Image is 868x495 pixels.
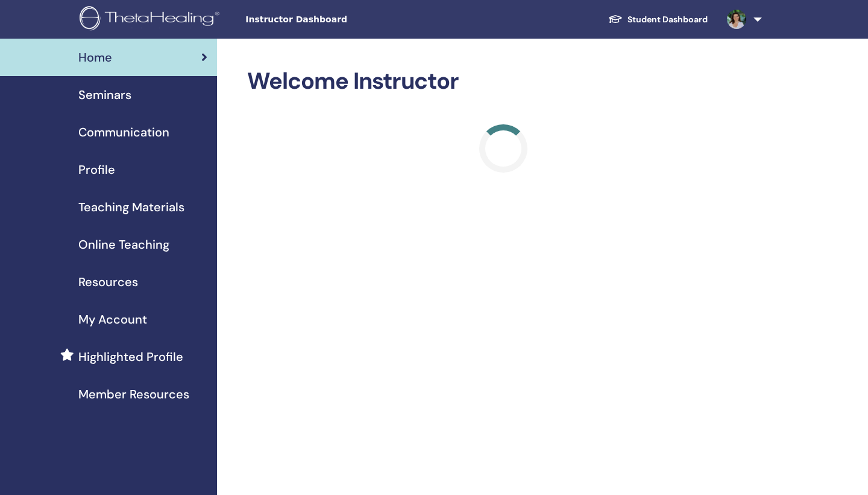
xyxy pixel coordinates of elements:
span: Online Teaching [78,235,169,254]
span: Member Resources [78,385,189,403]
img: logo.png [80,6,224,33]
span: Highlighted Profile [78,348,183,366]
span: Teaching Materials [78,198,184,216]
a: Student Dashboard [599,8,717,31]
span: Instructor Dashboard [245,13,426,26]
img: default.jpg [727,10,746,29]
h2: Welcome Instructor [247,68,759,95]
img: graduation-cap-white.svg [608,14,623,24]
span: Resources [78,273,138,291]
span: Profile [78,161,115,179]
span: Seminars [78,86,131,104]
span: My Account [78,310,147,328]
span: Communication [78,123,169,141]
span: Home [78,48,112,66]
